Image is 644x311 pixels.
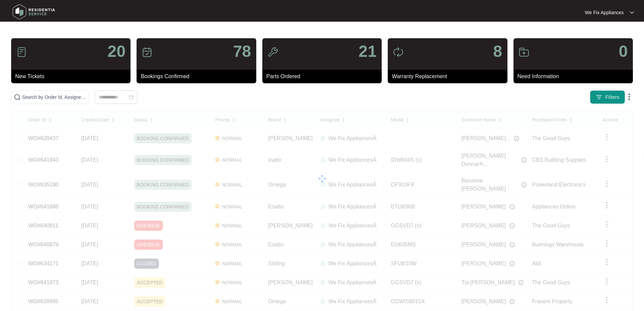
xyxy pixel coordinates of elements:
[585,9,624,16] p: We Fix Appliances
[605,94,619,101] span: Filters
[142,47,152,58] img: icon
[10,2,57,22] img: residentia service logo
[15,72,130,81] p: New Tickets
[392,72,507,81] p: Warranty Replacement
[22,93,86,101] input: Search by Order Id, Assignee Name, Customer Name, Brand and Model
[141,72,256,81] p: Bookings Confirmed
[359,43,377,60] p: 21
[619,43,628,60] p: 0
[596,94,602,101] img: filter icon
[108,43,125,60] p: 20
[16,47,27,58] img: icon
[630,11,634,14] img: dropdown arrow
[518,72,633,81] p: Need Information
[233,43,251,60] p: 78
[393,47,404,58] img: icon
[267,47,278,58] img: icon
[590,90,625,104] button: filter iconFilters
[266,72,382,81] p: Parts Ordered
[493,43,502,60] p: 8
[519,47,529,58] img: icon
[14,94,21,101] img: search-icon
[625,93,633,101] img: dropdown arrow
